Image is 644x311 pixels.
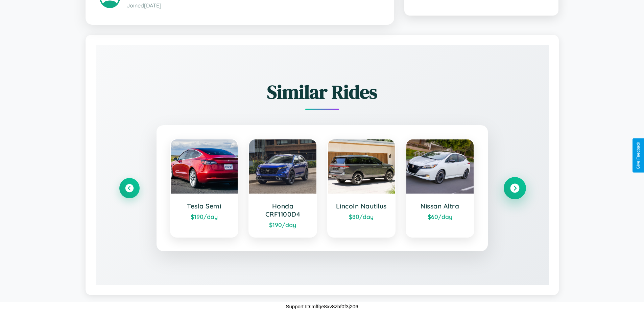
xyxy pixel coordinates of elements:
[256,221,310,228] div: $ 190 /day
[177,202,231,210] h3: Tesla Semi
[636,142,641,169] div: Give Feedback
[256,202,310,218] h3: Honda CRF1100D4
[119,79,525,105] h2: Similar Rides
[413,202,467,210] h3: Nissan Altra
[177,213,231,220] div: $ 190 /day
[286,302,358,311] p: Support ID: mffqe8xv8zbf0f3j206
[127,1,380,10] p: Joined [DATE]
[248,139,317,238] a: Honda CRF1100D4$190/day
[406,139,474,238] a: Nissan Altra$60/day
[335,202,388,210] h3: Lincoln Nautilus
[413,213,467,220] div: $ 60 /day
[327,139,396,238] a: Lincoln Nautilus$80/day
[170,139,239,238] a: Tesla Semi$190/day
[335,213,388,220] div: $ 80 /day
